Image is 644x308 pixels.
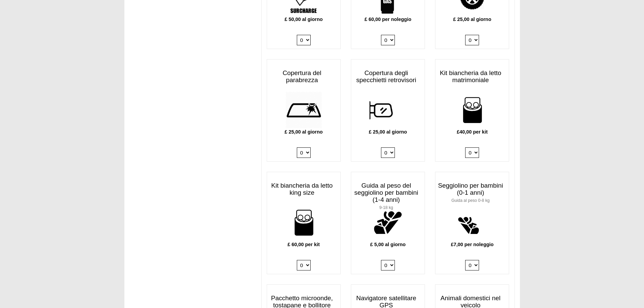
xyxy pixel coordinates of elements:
[285,204,322,241] img: bedding-for-two.png
[454,92,491,128] img: bedding-for-two.png
[373,196,400,203] font: (1-4 anni)
[438,182,503,189] font: Seggiolino per bambini
[369,129,407,135] font: £ 25,00 al giorno
[453,17,491,22] font: £ 25,00 al giorno
[356,69,416,84] font: Copertura degli specchietti retrovisori
[271,182,333,196] font: Kit biancheria da letto king size
[457,129,487,135] font: £40,00 per kit
[285,129,323,135] font: £ 25,00 al giorno
[440,69,501,84] font: Kit biancheria da letto matrimoniale
[369,92,406,128] img: wing.png
[285,92,322,128] img: windscreen.png
[369,204,406,241] img: child.png
[454,204,491,241] img: baby.png
[364,17,411,22] font: £ 60,00 per noleggio
[354,182,418,196] font: Guida al peso del seggiolino per bambini
[285,17,323,22] font: £ 50,00 al giorno
[288,242,320,247] font: £ 60,00 per kit
[451,242,494,247] font: £7,00 per noleggio
[451,198,490,203] font: Guida al peso 0-8 kg
[370,242,406,247] font: £ 5,00 al giorno
[283,69,321,84] font: Copertura del parabrezza
[457,189,484,196] font: (0-1 anni)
